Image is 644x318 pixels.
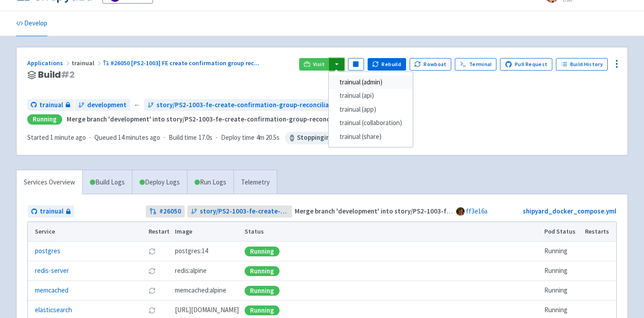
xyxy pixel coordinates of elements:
a: trainual [28,205,74,218]
time: 14 minutes ago [118,133,160,142]
span: Queued [94,133,160,142]
span: Build time [169,133,197,143]
strong: Merge branch 'development' into story/PS2-1003-fe-create-confirmation-group-reconciliation-modal [67,115,373,123]
th: Image [172,222,242,242]
a: redis-server [35,266,69,276]
span: story/PS2-1003-fe-create-confirmation-group-reconciliation-modal [200,206,289,217]
span: Deploy time [221,133,254,143]
span: trainual [72,59,103,67]
div: Running [245,247,280,256]
div: Running [27,114,62,125]
button: Restart pod [148,268,156,275]
span: # 2 [61,68,75,81]
a: trainual (collaboration) [329,116,413,130]
span: #26050 [PS2-1003] FE create confirmation group rec ... [110,59,259,67]
strong: # 26050 [159,206,181,217]
button: Rebuild [368,58,406,71]
th: Status [242,222,542,242]
a: Terminal [455,58,496,71]
a: Develop [16,11,47,36]
th: Pod Status [542,222,582,242]
span: Visit [313,61,325,68]
time: 1 minute ago [50,133,86,142]
span: [DOMAIN_NAME][URL] [175,305,239,315]
button: Restart pod [148,287,156,294]
span: Build [38,70,75,80]
span: ← [134,100,140,110]
button: Pause [348,58,364,71]
a: Applications [27,59,72,67]
a: #26050 [PS2-1003] FE create confirmation group rec... [103,59,261,67]
a: Services Overview [17,170,82,195]
td: Running [542,281,582,301]
a: Build History [556,58,608,71]
a: story/PS2-1003-fe-create-confirmation-group-reconciliation-modal [144,99,366,111]
span: development [87,100,127,110]
td: Running [542,261,582,281]
th: Service [28,222,145,242]
th: Restart [145,222,172,242]
button: Restart pod [148,248,156,255]
a: #26050 [146,205,185,218]
span: 4m 20.5s [256,133,280,143]
span: trainual [39,100,63,110]
a: memcached [35,285,68,296]
a: development [75,99,130,111]
a: trainual [27,99,74,111]
span: Started [27,133,86,142]
a: shipyard_docker_compose.yml [523,207,616,215]
a: trainual (share) [329,130,413,144]
a: Telemetry [233,170,277,195]
span: story/PS2-1003-fe-create-confirmation-group-reconciliation-modal [157,100,363,110]
span: 17.0s [199,133,212,143]
span: memcached:alpine [175,285,226,296]
a: ff3e16a [466,207,487,215]
a: trainual (admin) [329,75,413,89]
a: Build Logs [83,170,132,195]
a: postgres [35,246,60,256]
span: Stopping in 2 hr 58 min [285,132,369,144]
a: trainual (api) [329,89,413,103]
div: Running [245,266,280,276]
div: · · · [27,132,369,144]
td: Running [542,242,582,261]
a: Deploy Logs [132,170,187,195]
span: postgres:14 [175,246,208,256]
a: Visit [299,58,330,71]
th: Restarts [582,222,616,242]
div: Running [245,305,280,315]
button: Restart pod [148,307,156,314]
a: Run Logs [187,170,233,195]
a: story/PS2-1003-fe-create-confirmation-group-reconciliation-modal [187,205,292,218]
a: trainual (app) [329,103,413,117]
span: redis:alpine [175,266,207,276]
div: Running [245,286,280,296]
a: elasticsearch [35,305,72,315]
a: Pull Request [500,58,552,71]
span: trainual [40,206,64,217]
strong: Merge branch 'development' into story/PS2-1003-fe-create-confirmation-group-reconciliation-modal [295,207,601,215]
button: Rowboat [410,58,452,71]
